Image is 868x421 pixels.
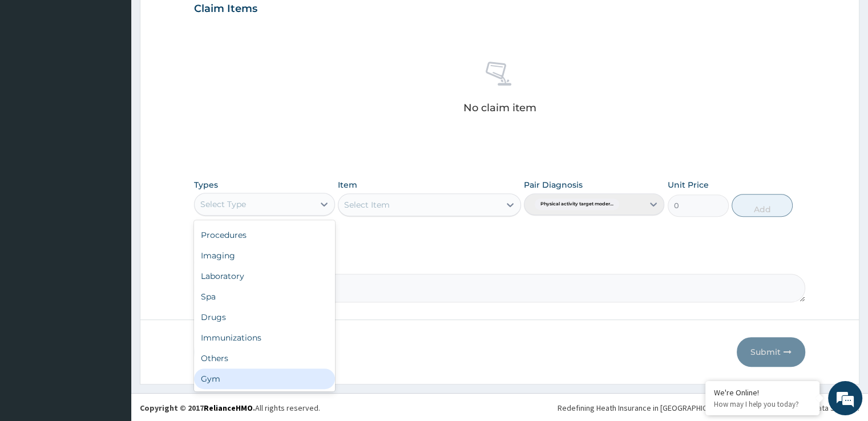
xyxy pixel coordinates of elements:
[140,403,255,413] strong: Copyright © 2017 .
[737,337,805,367] button: Submit
[204,403,253,413] a: RelianceHMO
[194,245,334,266] div: Imaging
[194,266,334,286] div: Laboratory
[338,179,357,191] label: Item
[463,102,536,114] p: No claim item
[194,348,334,369] div: Others
[194,3,257,15] h3: Claim Items
[21,57,46,86] img: d_794563401_company_1708531726252_794563401
[194,225,334,245] div: Procedures
[194,369,334,389] div: Gym
[714,399,811,409] p: How may I help you today?
[194,286,334,307] div: Spa
[6,291,217,331] textarea: Type your message and hit 'Enter'
[194,327,334,348] div: Immunizations
[194,307,334,327] div: Drugs
[558,402,859,414] div: Redefining Heath Insurance in [GEOGRAPHIC_DATA] using Telemedicine and Data Science!
[668,179,709,191] label: Unit Price
[714,387,811,398] div: We're Online!
[59,64,192,79] div: Chat with us now
[732,194,793,217] button: Add
[66,133,158,249] span: We're online!
[194,180,218,190] label: Types
[524,179,583,191] label: Pair Diagnosis
[200,199,246,210] div: Select Type
[187,6,215,33] div: Minimize live chat window
[194,258,805,268] label: Comment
